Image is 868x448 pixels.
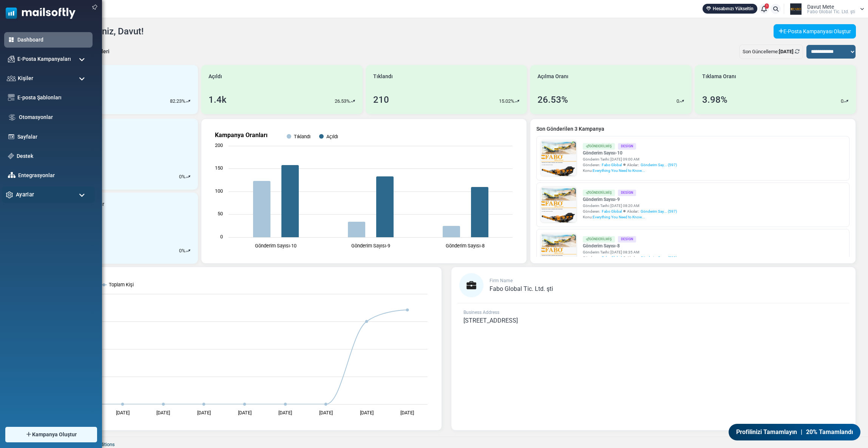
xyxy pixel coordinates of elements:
[583,236,615,243] div: Gönderilmiş
[4,374,257,382] p: FTI Series Mobile Impact Crushers
[618,143,636,150] div: Design
[4,366,257,367] table: divider
[255,243,297,249] text: Gönderim Sayısı-10
[19,310,257,317] li: Low maintenance cost
[19,295,257,303] li: Hybrid technology for production with dual power
[19,288,257,295] li: Jaw crusher with high-pressure, powerful crushing capacity
[220,234,223,239] text: 0
[490,286,553,292] a: Fabo Global Ti̇c. Ltd. şti̇
[618,190,636,196] div: Design
[8,36,15,43] img: dashboard-icon-active.svg
[8,113,16,122] img: workflow.svg
[202,345,257,359] a: More information
[641,209,677,214] a: Gönderim Say... (597)
[97,139,163,147] span: Quality is our soul
[19,317,257,325] li: High mobility in challenging terrain conditions
[8,56,15,62] img: campaigns-icon.png
[17,55,71,63] span: E-Posta Kampanyaları
[19,303,257,310] li: Fully automatic automation system
[537,93,568,107] div: 26.53%
[7,76,16,81] img: contacts-icon.svg
[583,203,677,209] div: Gönderim Tarihi: [DATE] 08:20 AM
[583,143,615,150] div: Gönderilmiş
[373,73,393,80] span: Tıklandı
[593,168,645,173] span: Everything You Need to Know...
[4,157,159,164] strong: Discover Our Quality, Strength, and Technology.
[463,310,499,315] span: Business Address
[583,214,677,220] div: Konu:
[536,125,849,133] a: Son Gönderilen 3 Kampanya
[17,133,89,141] a: Sayfalar
[37,119,198,190] a: Yeni Kişiler 6838 0%
[583,168,677,173] div: Konu:
[179,173,182,181] p: 0
[170,97,185,105] p: 82.23%
[8,153,14,159] img: support-icon.svg
[583,190,615,196] div: Gönderilmiş
[215,142,223,148] text: 200
[583,255,677,261] div: Gönderen: Alıcılar::
[17,152,89,160] a: Destek
[18,74,33,82] span: Kişiler
[294,134,310,139] text: Tıklandı
[179,173,190,181] div: %
[774,24,856,39] a: E-Posta Kampanyası Oluştur
[19,325,257,332] li: After Sales Service with 24/7 technical support and spare parts
[215,131,267,139] text: Kampanya Oranları
[335,97,350,105] p: 26.53%
[786,3,805,15] img: User Logo
[319,410,333,416] text: [DATE]
[43,273,435,424] svg: Toplam Kişi
[446,243,485,249] text: Gönderim Sayısı-8
[351,243,390,249] text: Gönderim Sayısı-9
[583,196,677,203] a: Gönderim Sayısı-9
[197,410,211,416] text: [DATE]
[109,282,134,287] text: Toplam Kişi
[786,3,864,15] a: User Logo Davut Mete Fabo Global Ti̇c. Ltd. şti̇
[583,150,677,156] a: Gönderim Sayısı-10
[641,255,677,261] a: Gönderim Say... (593)
[238,410,252,416] text: [DATE]
[215,188,223,194] text: 100
[373,93,389,107] div: 210
[19,113,89,121] a: Otomasyonlar
[602,255,622,261] span: Fabo Global
[16,190,34,199] span: Ayarlar
[537,73,568,80] span: Açılma Oranı
[215,165,223,171] text: 150
[116,410,130,416] text: [DATE]
[736,428,797,437] span: Profilinizi Tamamlayın
[739,45,803,59] div: Son Güncelleme:
[801,428,802,437] span: |
[6,191,13,198] img: settings-icon.svg
[499,97,514,105] p: 15.02%
[583,243,677,249] a: Gönderim Sayısı-8
[765,3,769,9] span: 1
[583,162,677,168] div: Gönderen: Alıcılar::
[179,247,190,255] div: %
[209,73,222,80] span: Açıldı
[806,428,853,437] span: 20% Tamamlandı
[32,431,77,439] span: Kampanya Oluştur
[593,215,645,219] span: Everything You Need to Know...
[490,278,513,283] span: Firm Name
[8,133,15,140] img: landing_pages.svg
[795,49,800,54] a: Refresh Stats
